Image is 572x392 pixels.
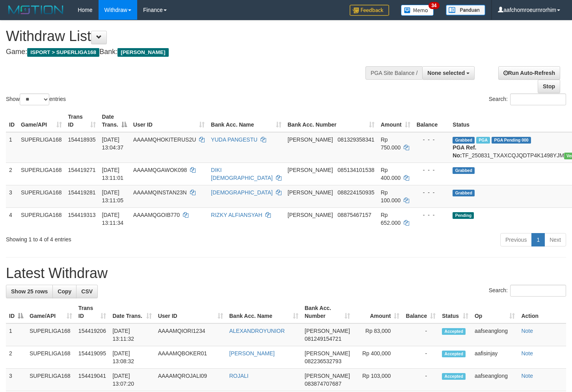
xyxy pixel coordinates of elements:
[414,110,450,132] th: Balance
[471,323,518,346] td: aafseanglong
[229,350,275,357] a: [PERSON_NAME]
[471,346,518,369] td: aafisinjay
[58,288,71,295] span: Copy
[337,136,374,143] span: Copy 081329358341 to clipboard
[489,285,566,297] label: Search:
[130,110,208,132] th: User ID: activate to sort column ascending
[68,167,96,173] span: 154419271
[521,350,533,357] a: Note
[133,189,187,196] span: AAAAMQINSTAN23N
[133,167,187,173] span: AAAAMQGAWOK098
[305,336,341,342] span: Copy 081249154721 to clipboard
[26,346,75,369] td: SUPERLIGA168
[65,110,99,132] th: Trans ID: activate to sort column ascending
[75,301,110,323] th: Trans ID: activate to sort column ascending
[109,346,155,369] td: [DATE] 13:08:32
[476,137,490,144] span: Marked by aafounsreynich
[102,189,124,203] span: [DATE] 13:11:05
[510,285,566,297] input: Search:
[510,93,566,105] input: Search:
[401,5,434,16] img: Button%20Memo.svg
[471,301,518,323] th: Op: activate to sort column ascending
[229,328,285,334] a: ALEXANDROYUNIOR
[417,136,447,144] div: - - -
[6,346,26,369] td: 2
[442,373,466,380] span: Accepted
[402,369,439,391] td: -
[133,136,196,143] span: AAAAMQHOKITERUS2U
[26,369,75,391] td: SUPERLIGA168
[75,346,110,369] td: 154419095
[453,144,476,159] b: PGA Ref. No:
[68,189,96,196] span: 154419281
[518,301,566,323] th: Action
[102,212,124,226] span: [DATE] 13:11:34
[402,301,439,323] th: Balance: activate to sort column ascending
[26,323,75,346] td: SUPERLIGA168
[102,167,124,181] span: [DATE] 13:11:01
[381,136,401,151] span: Rp 750.000
[6,323,26,346] td: 1
[6,185,18,207] td: 3
[417,211,447,219] div: - - -
[11,288,48,295] span: Show 25 rows
[489,93,566,105] label: Search:
[6,4,66,16] img: MOTION_logo.png
[18,162,65,185] td: SUPERLIGA168
[6,28,373,44] h1: Withdraw List
[337,212,371,218] span: Copy 08875467157 to clipboard
[442,351,466,357] span: Accepted
[117,48,168,57] span: [PERSON_NAME]
[6,48,373,56] h4: Game: Bank:
[6,207,18,230] td: 4
[6,93,66,105] label: Show entries
[471,369,518,391] td: aafseanglong
[453,190,475,196] span: Grabbed
[353,323,402,346] td: Rp 83,000
[6,369,26,391] td: 3
[417,166,447,174] div: - - -
[229,373,249,379] a: ROJALI
[133,212,180,218] span: AAAAMQGOIB770
[305,358,341,364] span: Copy 082236532793 to clipboard
[211,212,262,218] a: RIZKY ALFIANSYAH
[378,110,414,132] th: Amount: activate to sort column ascending
[305,350,350,357] span: [PERSON_NAME]
[453,167,475,174] span: Grabbed
[18,110,65,132] th: Game/API: activate to sort column ascending
[52,285,76,298] a: Copy
[288,212,333,218] span: [PERSON_NAME]
[521,328,533,334] a: Note
[208,110,284,132] th: Bank Acc. Name: activate to sort column ascending
[350,5,389,16] img: Feedback.jpg
[381,212,401,226] span: Rp 652.000
[285,110,378,132] th: Bank Acc. Number: activate to sort column ascending
[498,66,560,80] a: Run Auto-Refresh
[6,162,18,185] td: 2
[6,285,53,298] a: Show 25 rows
[453,137,475,144] span: Grabbed
[6,265,566,281] h1: Latest Withdraw
[402,346,439,369] td: -
[27,48,99,57] span: ISPORT > SUPERLIGA168
[500,233,532,246] a: Previous
[288,189,333,196] span: [PERSON_NAME]
[109,323,155,346] td: [DATE] 13:11:32
[18,207,65,230] td: SUPERLIGA168
[492,137,531,144] span: PGA Pending
[353,346,402,369] td: Rp 400,000
[6,110,18,132] th: ID
[68,212,96,218] span: 154419313
[337,189,374,196] span: Copy 088224150935 to clipboard
[365,66,422,80] div: PGA Site Balance /
[288,167,333,173] span: [PERSON_NAME]
[226,301,302,323] th: Bank Acc. Name: activate to sort column ascending
[381,189,401,203] span: Rp 100.000
[442,328,466,335] span: Accepted
[211,189,273,196] a: [DEMOGRAPHIC_DATA]
[422,66,475,80] button: None selected
[521,373,533,379] a: Note
[337,167,374,173] span: Copy 085134101538 to clipboard
[538,80,560,93] a: Stop
[427,70,465,76] span: None selected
